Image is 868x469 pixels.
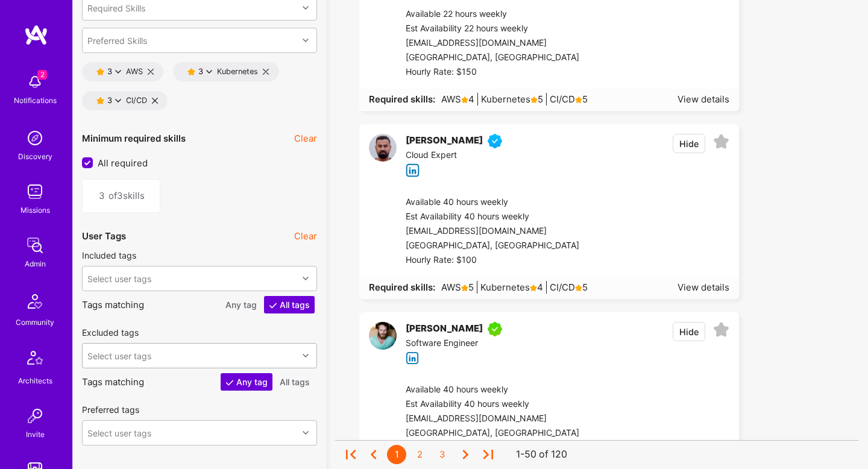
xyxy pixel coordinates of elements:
[87,1,145,14] div: Required Skills
[24,24,48,46] img: logo
[530,96,538,104] i: icon Star
[23,233,47,257] img: admin teamwork
[406,22,579,36] div: Est Availability 22 hours weekly
[23,180,47,204] img: teamwork
[406,195,579,210] div: Available 40 hours weekly
[575,285,582,292] i: icon Star
[294,132,317,145] button: Clear
[221,373,272,391] button: Any tag
[406,7,579,22] div: Available 22 hours weekly
[369,322,397,365] a: User Avatar
[23,404,47,428] img: Invite
[713,322,729,338] i: icon EmptyStar
[546,93,588,105] span: CI/CD 5
[23,70,47,94] img: bell
[269,301,277,310] i: icon CheckWhite
[20,204,50,216] div: Missions
[16,316,54,329] div: Community
[82,250,136,261] label: Included tags
[303,353,309,359] i: icon Chevron
[115,69,121,75] i: icon ArrowDownBlack
[107,67,115,76] div: 3
[82,296,317,313] p: Tags matching
[18,150,52,163] div: Discovery
[369,282,435,293] strong: Required skills:
[96,96,121,105] button: 3
[148,69,154,75] i: icon Close
[488,322,502,336] img: A.Teamer in Residence
[438,93,474,105] span: AWS 4
[406,397,579,412] div: Est Availability 40 hours weekly
[92,67,143,77] div: AWS
[477,93,543,105] span: Kubernetes 5
[433,445,452,464] div: 3
[152,98,158,104] i: icon Close
[406,412,579,426] div: [EMAIL_ADDRESS][DOMAIN_NAME]
[82,327,139,338] label: Excluded tags
[108,189,151,202] span: of 3 skills
[477,281,543,294] span: Kubernetes 4
[406,148,507,163] div: Cloud Expert
[369,134,397,177] a: User Avatar
[406,383,579,397] div: Available 40 hours weekly
[406,134,483,148] div: [PERSON_NAME]
[263,69,269,75] i: icon Close
[713,134,729,150] i: icon EmptyStar
[20,287,49,316] img: Community
[406,351,420,365] i: icon linkedIn
[406,239,579,253] div: [GEOGRAPHIC_DATA], [GEOGRAPHIC_DATA]
[23,126,47,150] img: discovery
[294,230,317,242] button: Clear
[98,157,148,169] span: All required
[369,134,397,162] img: User Avatar
[516,449,567,461] div: 1-50 of 120
[82,373,317,391] p: Tags matching
[488,134,502,148] img: Vetted A.Teamer
[82,132,186,145] div: Minimum required skills
[303,275,309,282] i: icon Chevron
[187,68,195,76] i: icon Star
[225,379,234,387] i: icon CheckWhite
[87,272,151,285] div: Select user tags
[87,426,151,439] div: Select user tags
[406,322,483,336] div: [PERSON_NAME]
[107,96,115,105] div: 3
[406,253,579,268] div: Hourly Rate: $100
[82,404,139,415] label: Preferred tags
[387,445,406,464] div: 1
[406,163,420,177] i: icon linkedIn
[198,67,206,76] div: 3
[14,94,57,107] div: Notifications
[406,36,579,51] div: [EMAIL_ADDRESS][DOMAIN_NAME]
[369,322,397,350] img: User Avatar
[20,345,49,374] img: Architects
[406,426,579,441] div: [GEOGRAPHIC_DATA], [GEOGRAPHIC_DATA]
[92,96,147,105] div: CI/CD
[678,281,729,294] div: View details
[96,68,104,76] i: icon Star
[406,65,579,80] div: Hourly Rate: $150
[303,5,309,11] i: icon Chevron
[264,296,315,313] button: All tags
[678,93,729,105] div: View details
[673,322,705,341] button: Hide
[673,134,705,153] button: Hide
[461,96,468,104] i: icon Star
[303,430,309,436] i: icon Chevron
[96,97,104,105] i: icon Star
[25,257,46,270] div: Admin
[406,336,507,351] div: Software Engineer
[369,93,435,105] strong: Required skills:
[575,96,582,104] i: icon Star
[303,37,309,43] i: icon Chevron
[115,98,121,104] i: icon ArrowDownBlack
[18,374,52,387] div: Architects
[406,210,579,224] div: Est Availability 40 hours weekly
[206,69,212,75] i: icon ArrowDownBlack
[26,428,45,441] div: Invite
[546,281,588,294] span: CI/CD 5
[82,230,126,242] div: User Tags
[87,34,147,46] div: Preferred Skills
[406,224,579,239] div: [EMAIL_ADDRESS][DOMAIN_NAME]
[183,67,258,77] div: Kubernetes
